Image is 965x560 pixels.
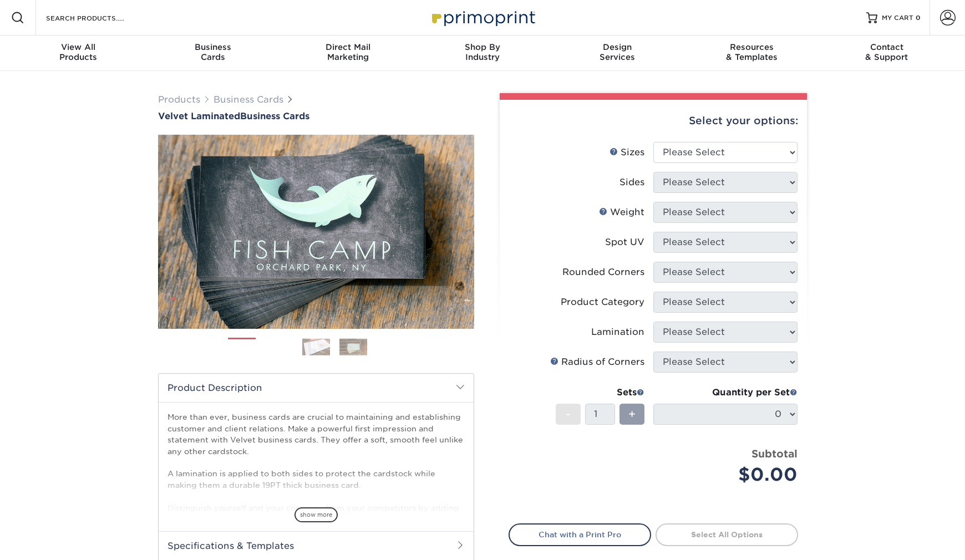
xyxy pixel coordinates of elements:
div: Products [11,42,146,62]
strong: Subtotal [751,447,798,460]
div: Quantity per Set [653,386,798,399]
div: Weight [599,206,644,219]
h2: Product Description [159,374,474,402]
a: Select All Options [656,523,798,546]
div: & Support [819,42,954,62]
span: Contact [819,42,954,52]
input: SEARCH PRODUCTS..... [45,11,153,24]
span: View All [11,42,146,52]
a: View AllProducts [11,35,146,71]
h2: Specifications & Templates [159,531,474,560]
div: Rounded Corners [562,266,644,279]
span: - [566,406,571,422]
div: Sizes [610,146,644,159]
h1: Business Cards [158,111,474,121]
img: Business Cards 04 [339,338,367,355]
div: Product Category [561,296,644,309]
span: Business [146,42,281,52]
a: Business Cards [214,94,283,105]
img: Primoprint [427,6,538,29]
a: DesignServices [550,35,684,71]
a: Shop ByIndustry [415,35,550,71]
span: show more [294,507,338,522]
span: Design [550,42,684,52]
div: Marketing [281,42,415,62]
img: Business Cards 02 [265,333,293,361]
div: Industry [415,42,550,62]
a: Contact& Support [819,35,954,71]
div: Spot UV [605,236,644,249]
div: & Templates [684,42,819,62]
span: Direct Mail [281,42,415,52]
img: Business Cards 01 [228,334,256,362]
div: Sides [619,176,644,189]
a: Velvet LaminatedBusiness Cards [158,111,474,121]
a: Chat with a Print Pro [509,523,651,546]
a: Resources& Templates [684,35,819,71]
span: Resources [684,42,819,52]
a: Direct MailMarketing [281,35,415,71]
div: Services [550,42,684,62]
div: Lamination [591,325,644,339]
a: BusinessCards [146,35,281,71]
span: Shop By [415,42,550,52]
div: Select your options: [509,100,798,142]
img: Business Cards 05 [377,333,404,361]
img: Velvet Laminated 01 [158,74,474,390]
span: Velvet Laminated [158,111,240,121]
div: Radius of Corners [550,355,644,369]
span: MY CART [882,13,913,23]
img: Business Cards 03 [302,338,330,355]
span: + [628,406,636,422]
div: Cards [146,42,281,62]
div: Sets [556,386,644,399]
a: Products [158,94,200,105]
span: 0 [916,14,921,22]
div: $0.00 [662,461,798,488]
